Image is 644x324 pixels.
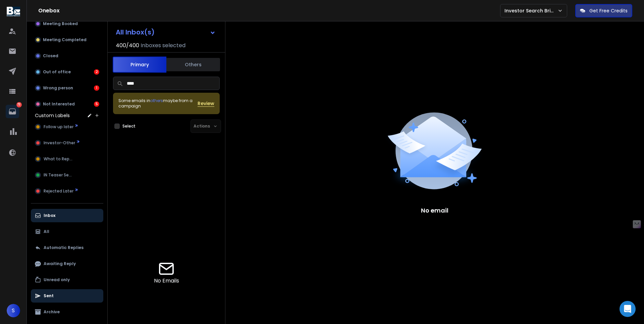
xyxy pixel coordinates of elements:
button: Meeting Booked [31,17,103,30]
p: Automatic Replies [44,245,84,250]
button: Rejected Later [31,184,103,198]
button: Closed [31,49,103,63]
h1: All Inbox(s) [116,29,155,35]
p: Get Free Credits [589,7,628,14]
p: All [44,229,49,234]
span: Follow up later [44,124,73,130]
p: Meeting Booked [43,21,78,26]
h1: Onebox [38,7,500,15]
button: Wrong person1 [31,81,103,95]
p: Investor Search Brillwood [504,7,557,14]
p: Closed [43,53,58,59]
button: All Inbox(s) [110,25,221,39]
p: 73 [16,102,22,107]
span: What to Reply [44,156,72,162]
button: What to Reply [31,152,103,166]
button: Meeting Completed [31,33,103,47]
button: All [31,225,103,238]
button: Out of office2 [31,65,103,79]
p: No email [421,206,448,215]
h3: Inboxes selected [141,42,185,50]
div: Some emails in maybe from a campaign [118,98,198,109]
p: Out of office [43,69,71,75]
button: Automatic Replies [31,241,103,254]
p: Archive [44,309,60,315]
div: 5 [94,101,99,107]
p: Inbox [44,213,55,218]
button: Awaiting Reply [31,257,103,270]
button: Unread only [31,273,103,287]
div: 2 [94,69,99,75]
p: Wrong person [43,85,73,91]
button: S [7,304,20,317]
button: Inbox [31,209,103,222]
h3: Custom Labels [35,112,70,119]
span: Rejected Later [44,188,73,194]
button: Primary [113,57,166,73]
span: Investor-Other [44,140,75,146]
button: Review [198,100,214,107]
span: others [150,98,163,103]
button: Sent [31,289,103,303]
button: Follow up later [31,120,103,134]
p: Unread only [44,277,70,282]
p: Awaiting Reply [44,261,76,266]
div: Open Intercom Messenger [620,301,636,317]
button: Investor-Other [31,136,103,150]
img: logo [7,7,20,16]
p: Not Interested [43,101,75,107]
span: IN Teaser Sent [44,172,73,178]
span: 400 / 400 [116,42,139,50]
p: Meeting Completed [43,37,87,43]
button: Others [166,57,220,72]
button: Get Free Credits [575,4,632,17]
p: No Emails [154,277,179,285]
div: 1 [94,85,99,91]
button: IN Teaser Sent [31,168,103,182]
a: 73 [6,105,19,118]
p: Sent [44,293,54,299]
label: Select [122,124,136,129]
button: Archive [31,305,103,319]
button: Not Interested5 [31,97,103,111]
